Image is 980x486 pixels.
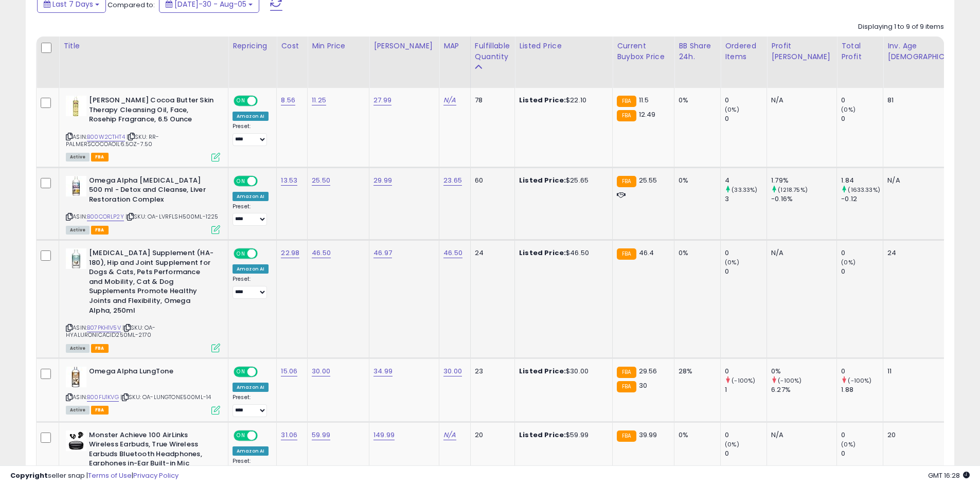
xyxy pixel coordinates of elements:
div: 0 [725,367,767,376]
a: 46.50 [443,248,462,258]
a: 149.99 [373,430,395,440]
div: Current Buybox Price [617,41,670,62]
span: OFF [256,368,273,376]
div: MAP [443,41,466,51]
div: $22.10 [519,96,604,105]
small: (-100%) [778,376,801,385]
div: seller snap | | [10,471,179,481]
div: 20 [475,430,507,440]
span: All listings currently available for purchase on Amazon [66,406,90,415]
div: 0 [725,449,767,458]
div: BB Share 24h. [679,41,716,62]
div: Amazon AI [233,446,269,456]
small: FBA [617,110,636,121]
div: 0% [679,176,712,185]
span: | SKU: RR-PALMERSCOCOAOIL6.5OZ-7.50 [66,133,159,148]
span: 25.55 [639,175,657,185]
b: Listed Price: [519,430,566,440]
span: 46.4 [639,248,654,258]
div: Total Profit [841,41,879,62]
img: 41EbutKo1yL._SL40_.jpg [66,430,86,451]
small: (0%) [725,258,739,266]
span: OFF [256,249,273,258]
span: All listings currently available for purchase on Amazon [66,344,90,353]
a: 8.56 [281,95,295,105]
span: OFF [256,431,273,440]
b: Omega Alpha [MEDICAL_DATA] 500 ml - Detox and Cleanse, Liver Restoration Complex [89,176,214,207]
div: Fulfillable Quantity [475,41,510,62]
a: 27.99 [373,95,391,105]
a: Privacy Policy [133,471,179,480]
div: Repricing [233,41,272,51]
div: 1.84 [841,176,883,185]
div: 0 [725,430,767,440]
div: $25.65 [519,176,604,185]
small: FBA [617,430,636,442]
a: 59.99 [312,430,330,440]
span: All listings currently available for purchase on Amazon [66,226,90,235]
span: ON [235,176,247,185]
span: ON [235,368,247,376]
a: 30.00 [443,366,462,376]
a: 22.98 [281,248,299,258]
span: | SKU: OA-LVRFLSH500ML-1225 [126,212,219,221]
span: 30 [639,381,647,390]
div: ASIN: [66,248,220,351]
div: 0 [841,248,883,258]
div: 0% [771,367,836,376]
b: Omega Alpha LungTone [89,367,214,379]
span: 29.56 [639,366,657,376]
div: Cost [281,41,303,51]
div: 24 [475,248,507,258]
small: FBA [617,96,636,107]
div: N/A [771,96,829,105]
a: 25.50 [312,175,330,186]
b: Listed Price: [519,95,566,105]
div: 6.27% [771,385,836,394]
span: | SKU: OA-HYALURONICACID250ML-2170 [66,323,156,339]
img: 41rlyGjO69L._SL40_.jpg [66,176,86,196]
a: B00FIJ1KVG [87,393,119,402]
div: 4 [725,176,767,185]
img: 41eKkzKUYIL._SL40_.jpg [66,367,86,387]
div: 1 [725,385,767,394]
div: Listed Price [519,41,608,51]
small: (0%) [725,440,739,448]
small: (-100%) [732,376,755,385]
div: [PERSON_NAME] [373,41,435,51]
div: 0 [841,96,883,105]
div: Preset: [233,276,269,299]
div: Title [63,41,224,51]
a: 13.53 [281,175,297,186]
b: [PERSON_NAME] Cocoa Butter Skin Therapy Cleansing Oil, Face, Rosehip Fragrance, 6.5 Ounce [89,96,214,127]
div: Amazon AI [233,112,269,121]
div: -0.16% [771,194,836,204]
a: N/A [443,95,456,105]
span: All listings currently available for purchase on Amazon [66,153,90,161]
a: N/A [443,430,456,440]
small: FBA [617,381,636,392]
div: 78 [475,96,507,105]
small: (1633.33%) [848,186,880,194]
b: Listed Price: [519,175,566,185]
div: $59.99 [519,430,604,440]
div: ASIN: [66,367,220,413]
div: 0 [841,430,883,440]
small: (1218.75%) [778,186,808,194]
a: 11.25 [312,95,326,105]
div: 0 [725,267,767,276]
div: Preset: [233,123,269,146]
div: 60 [475,176,507,185]
div: ASIN: [66,96,220,160]
div: 0 [841,449,883,458]
span: OFF [256,176,273,185]
span: 11.5 [639,95,649,105]
div: N/A [771,430,829,440]
strong: Copyright [10,471,48,480]
div: 23 [475,367,507,376]
div: 0 [841,114,883,123]
small: FBA [617,176,636,187]
a: Terms of Use [88,471,132,480]
div: Ordered Items [725,41,762,62]
div: 28% [679,367,712,376]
